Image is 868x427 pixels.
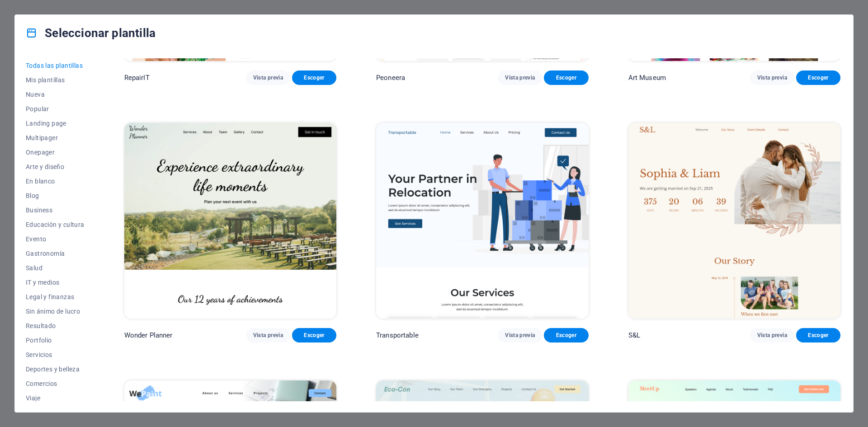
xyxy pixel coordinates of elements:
img: Wonder Planner [124,123,336,319]
span: Escoger [803,74,833,81]
span: Vista previa [757,74,787,81]
button: Vista previa [246,328,290,343]
span: Vista previa [505,332,535,339]
span: Blog [26,192,85,199]
button: Business [26,203,85,217]
p: S&L [628,331,640,340]
span: Comercios [26,380,85,387]
span: Portfolio [26,337,85,344]
span: Mis plantillas [26,76,85,84]
button: Salud [26,261,85,275]
span: Evento [26,235,85,243]
button: Legal y finanzas [26,290,85,304]
span: Nueva [26,91,85,98]
p: Art Museum [628,73,666,82]
button: Blog [26,188,85,203]
img: S&L [628,123,840,319]
button: Resultado [26,319,85,333]
span: Gastronomía [26,250,85,257]
h4: Seleccionar plantilla [26,26,156,40]
button: Vista previa [498,328,542,343]
button: Popular [26,102,85,116]
button: Nueva [26,87,85,102]
p: Transportable [376,331,419,340]
button: Onepager [26,145,85,160]
button: Vista previa [498,70,542,85]
button: Portfolio [26,333,85,347]
span: Escoger [551,332,581,339]
button: Escoger [796,328,840,343]
button: Evento [26,232,85,246]
span: Educación y cultura [26,221,85,228]
button: Comercios [26,376,85,391]
span: Vista previa [757,332,787,339]
span: Escoger [803,332,833,339]
span: Sin ánimo de lucro [26,308,85,315]
span: Resultado [26,322,85,329]
p: Wonder Planner [124,331,173,340]
button: Mis plantillas [26,73,85,87]
span: Vista previa [253,332,283,339]
button: IT y medios [26,275,85,290]
span: Escoger [551,74,581,81]
button: Viaje [26,391,85,405]
span: Popular [26,105,85,113]
button: Arte y diseño [26,160,85,174]
p: Peoneera [376,73,405,82]
span: Onepager [26,149,85,156]
button: Sin ánimo de lucro [26,304,85,319]
button: Escoger [292,70,336,85]
span: Vista previa [253,74,283,81]
span: Escoger [299,332,329,339]
span: Multipager [26,134,85,141]
button: Escoger [544,328,588,343]
span: Vista previa [505,74,535,81]
button: Landing page [26,116,85,131]
span: Escoger [299,74,329,81]
span: Landing page [26,120,85,127]
p: RepairIT [124,73,150,82]
button: Escoger [796,70,840,85]
button: Vista previa [750,328,794,343]
span: En blanco [26,178,85,185]
span: Todas las plantillas [26,62,85,69]
button: Multipager [26,131,85,145]
span: Deportes y belleza [26,366,85,373]
button: Deportes y belleza [26,362,85,376]
button: Gastronomía [26,246,85,261]
span: IT y medios [26,279,85,286]
button: Vista previa [246,70,290,85]
img: Transportable [376,123,588,319]
button: Escoger [544,70,588,85]
button: Servicios [26,347,85,362]
span: Legal y finanzas [26,293,85,300]
span: Arte y diseño [26,163,85,170]
button: En blanco [26,174,85,188]
button: Escoger [292,328,336,343]
span: Servicios [26,351,85,358]
button: Educación y cultura [26,217,85,232]
span: Salud [26,264,85,272]
button: Vista previa [750,70,794,85]
span: Viaje [26,394,85,402]
button: Todas las plantillas [26,58,85,73]
span: Business [26,206,85,214]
